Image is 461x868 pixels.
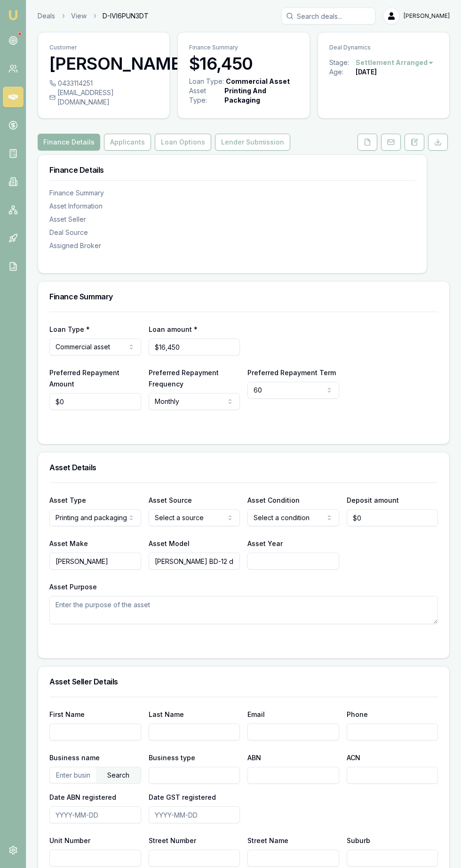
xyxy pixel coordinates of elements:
[224,86,296,105] div: Printing And Packaging
[49,836,90,844] label: Unit Number
[8,9,19,21] img: emu-icon-u.png
[49,710,85,718] label: First Name
[49,79,158,88] div: 0433114251
[71,11,87,21] a: View
[347,754,360,762] label: ACN
[329,67,356,77] div: Age:
[247,710,265,718] label: Email
[49,228,415,237] div: Deal Source
[49,293,438,300] h3: Finance Summary
[49,539,88,547] label: Asset Make
[329,58,356,67] div: Stage:
[49,215,415,224] div: Asset Seller
[149,539,190,547] label: Asset Model
[104,134,151,151] button: Applicants
[347,836,370,844] label: Suburb
[247,496,300,504] label: Asset Condition
[149,754,195,762] label: Business type
[38,134,102,151] a: Finance Details
[153,134,213,151] a: Loan Options
[49,54,158,73] h3: [PERSON_NAME]
[189,44,298,51] p: Finance Summary
[49,188,415,198] div: Finance Summary
[49,325,90,333] label: Loan Type *
[247,539,283,547] label: Asset Year
[213,134,292,151] a: Lender Submission
[149,710,184,718] label: Last Name
[49,496,86,504] label: Asset Type
[49,793,116,801] label: Date ABN registered
[38,11,55,21] a: Deals
[49,806,141,823] input: YYYY-MM-DD
[247,369,336,377] label: Preferred Repayment Term
[49,754,100,762] label: Business name
[49,44,158,51] p: Customer
[247,754,261,762] label: ABN
[49,166,415,174] h3: Finance Details
[226,77,290,86] div: Commercial Asset
[347,509,438,526] input: $
[149,338,240,355] input: $
[149,806,240,823] input: YYYY-MM-DD
[215,134,290,151] button: Lender Submission
[49,678,438,685] h3: Asset Seller Details
[189,77,224,86] div: Loan Type:
[38,11,149,21] nav: breadcrumb
[189,54,298,73] h3: $16,450
[149,325,198,333] label: Loan amount *
[102,134,153,151] a: Applicants
[347,710,368,718] label: Phone
[103,11,149,21] span: D-IVI6PUN3DT
[189,86,223,105] div: Asset Type :
[50,767,96,782] input: Enter business name
[356,58,434,67] button: Settlement Arranged
[404,12,450,20] span: [PERSON_NAME]
[38,134,100,151] button: Finance Details
[149,836,196,844] label: Street Number
[155,134,211,151] button: Loan Options
[49,393,141,410] input: $
[149,793,216,801] label: Date GST registered
[49,201,415,211] div: Asset Information
[149,496,192,504] label: Asset Source
[356,67,377,77] div: [DATE]
[347,496,399,504] label: Deposit amount
[49,583,97,591] label: Asset Purpose
[96,767,141,783] div: Search
[49,369,119,388] label: Preferred Repayment Amount
[49,88,158,107] div: [EMAIL_ADDRESS][DOMAIN_NAME]
[49,464,438,471] h3: Asset Details
[247,836,288,844] label: Street Name
[149,369,219,388] label: Preferred Repayment Frequency
[281,8,375,24] input: Search deals
[329,44,438,51] p: Deal Dynamics
[49,241,415,250] div: Assigned Broker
